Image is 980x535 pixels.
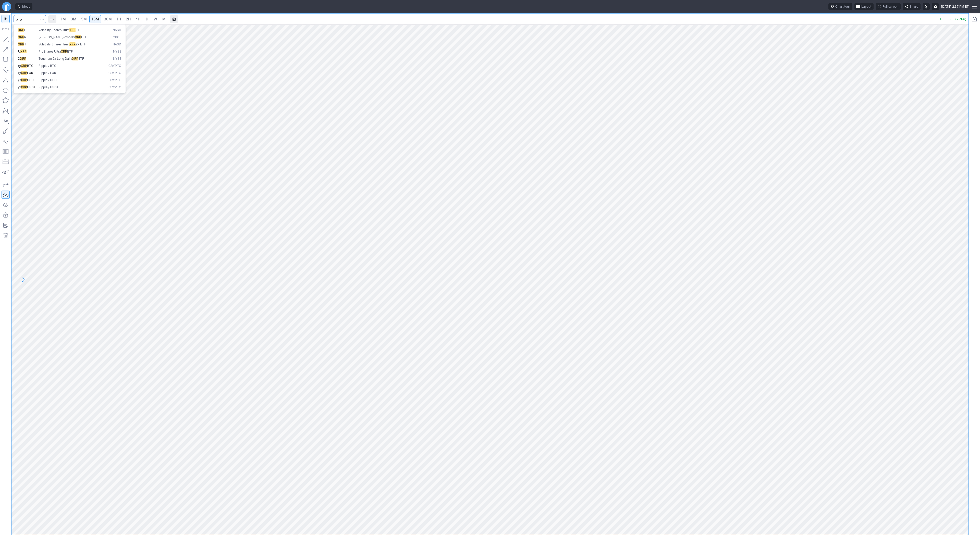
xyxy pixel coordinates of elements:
[2,201,10,209] button: Hide drawings
[154,17,157,21] span: W
[20,49,27,53] span: XRP
[108,71,121,75] span: Crypto
[18,57,20,60] span: X
[67,49,73,53] span: ETF
[39,85,59,89] span: Ripple / USDT
[39,42,69,46] span: Volatility Shares Trust
[2,86,10,94] button: Ellipse
[39,78,57,82] span: Ripple / USD
[39,35,75,39] span: [PERSON_NAME]-Osprey
[71,17,76,21] span: 3M
[2,221,10,229] button: Add note
[883,4,898,9] span: Full screen
[61,17,66,21] span: 1M
[923,3,930,10] button: Toggle dark mode
[14,15,46,23] input: Search
[903,3,921,10] button: Share
[162,17,166,21] span: M
[876,3,901,10] button: Full screen
[21,78,27,82] span: XRP
[22,4,30,9] span: Ideas
[18,49,20,53] span: U
[58,15,68,23] a: 1M
[21,71,27,75] span: XRP
[27,64,33,68] span: BTC
[2,147,10,156] button: Fibonacci retracements
[113,42,121,47] span: NASD
[14,24,126,93] div: Search
[2,137,10,145] button: Elliott waves
[136,17,140,21] span: 4H
[76,28,81,32] span: ETF
[117,17,121,21] span: 1H
[2,76,10,84] button: Triangle
[92,17,99,21] span: 15M
[102,15,114,23] a: 30M
[133,15,143,23] a: 4H
[2,231,10,240] button: Remove all autosaved drawings
[114,15,123,23] a: 1H
[78,57,84,60] span: ETF
[939,18,966,21] p: +3036.60 (2.74%)
[39,28,69,32] span: Volatility Shares Trust
[18,35,24,39] span: XRP
[24,35,26,39] span: R
[108,64,121,68] span: Crypto
[160,15,168,23] a: M
[72,57,78,60] span: XRP
[2,15,10,23] button: Mouse
[2,211,10,219] button: Lock drawings
[18,78,21,82] span: @
[2,45,10,54] button: Arrow
[75,35,81,39] span: XRP
[21,85,27,89] span: XRP
[89,15,101,23] a: 15M
[835,4,850,9] span: Chart tour
[18,71,21,75] span: @
[124,15,133,23] a: 2H
[941,4,969,9] span: [DATE] 2:37 PM ET
[108,85,121,90] span: Crypto
[39,64,56,68] span: Ripple / BTC
[2,191,10,199] button: Drawings Autosave: On
[2,158,10,166] button: Position
[27,85,36,89] span: USDT
[2,180,10,189] button: Drawing mode: Single
[61,49,67,53] span: XRP
[2,56,10,64] button: Rectangle
[146,17,148,21] span: D
[2,107,10,115] button: XABCD
[39,57,72,60] span: Teucrium 2x Long Daily
[39,49,61,53] span: ProShares Ultra
[24,28,25,32] span: I
[2,2,11,11] a: Finviz.com
[69,42,76,46] span: XRP
[2,66,10,74] button: Rotated rectangle
[39,15,46,23] button: Search
[113,35,121,40] span: CBOE
[18,64,21,68] span: @
[81,17,87,21] span: 5M
[24,42,26,46] span: T
[27,71,33,75] span: EUR
[15,3,32,10] button: Ideas
[113,49,121,54] span: NYSE
[828,3,852,10] button: Chart tour
[39,71,56,75] span: Ripple / EUR
[126,17,131,21] span: 2H
[2,35,10,43] button: Line
[2,25,10,33] button: Measure
[143,15,151,23] a: D
[932,3,939,10] button: Settings
[104,17,112,21] span: 30M
[170,15,178,23] button: Range
[151,15,160,23] a: W
[20,57,26,60] span: XRP
[18,85,21,89] span: @
[861,4,871,9] span: Layout
[27,78,34,82] span: USD
[108,78,121,82] span: Crypto
[48,15,56,23] button: Interval
[18,42,24,46] span: XRP
[2,96,10,105] button: Polygon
